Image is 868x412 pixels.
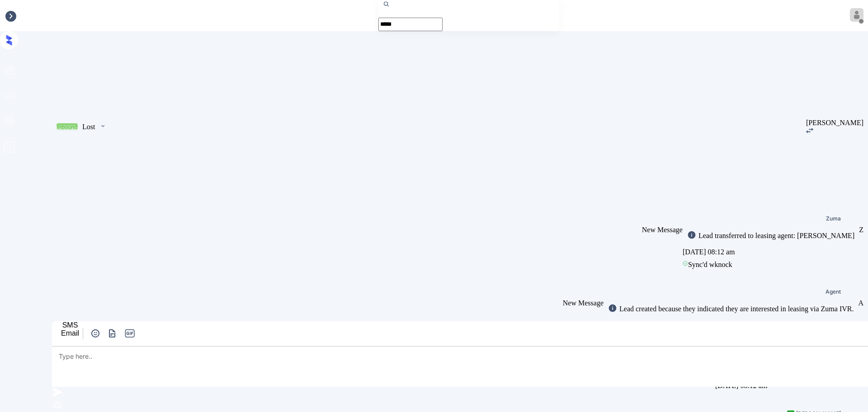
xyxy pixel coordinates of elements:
[850,8,863,22] img: avatar
[82,123,95,131] div: Lost
[3,141,15,157] span: profile
[687,230,696,239] img: icon-zuma
[683,246,859,258] div: [DATE] 08:12 am
[99,122,106,130] img: icon-zuma
[859,226,863,234] div: Z
[608,304,617,313] img: icon-zuma
[61,329,79,337] div: Email
[5,12,88,20] div: Inbox / [PERSON_NAME] .
[90,328,101,339] img: icon-zuma
[696,232,854,240] div: Lead transferred to leasing agent: [PERSON_NAME]
[604,319,858,332] div: [DATE] 08:12 am
[806,119,863,127] div: [PERSON_NAME]
[617,305,854,313] div: Lead created because they indicated they are interested in leasing via Zuma IVR.
[826,216,841,221] div: Zuma
[683,258,859,271] div: Sync'd w knock
[806,128,813,133] img: icon-zuma
[106,328,119,339] button: icon-zuma
[858,299,863,307] div: A
[52,399,63,410] img: icon-zuma
[826,289,841,295] span: Agent
[89,328,102,339] button: icon-zuma
[563,299,604,307] span: New Message
[61,321,79,329] div: SMS
[107,328,118,339] img: icon-zuma
[642,226,683,234] span: New Message
[57,124,77,131] div: Inbound
[52,387,63,398] img: icon-zuma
